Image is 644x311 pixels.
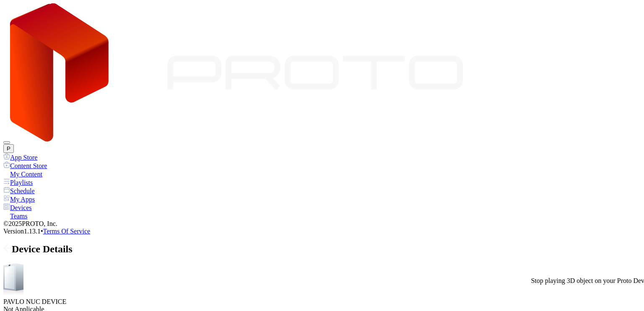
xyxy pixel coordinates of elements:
[3,298,641,306] div: PAVLO NUC DEVICE
[3,161,641,170] a: Content Store
[3,220,641,228] div: © 2025 PROTO, Inc.
[3,228,43,235] span: Version 1.13.1 •
[3,153,641,161] a: App Store
[3,203,641,212] a: Devices
[3,170,641,178] a: My Content
[43,228,91,235] a: Terms Of Service
[3,144,14,153] button: P
[3,212,641,220] a: Teams
[3,187,641,195] a: Schedule
[3,178,641,187] a: Playlists
[3,195,641,203] a: My Apps
[12,244,73,254] span: Device Details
